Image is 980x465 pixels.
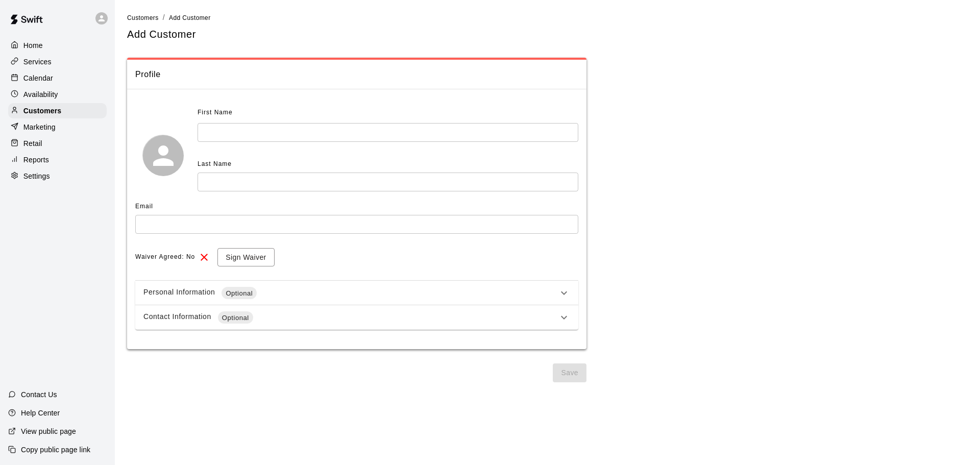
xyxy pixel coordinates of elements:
[8,54,107,69] a: Services
[23,155,49,165] p: Reports
[135,281,578,305] div: Personal InformationOptional
[135,68,578,81] span: Profile
[21,389,57,400] p: Contact Us
[198,160,232,167] span: Last Name
[135,249,195,265] span: Waiver Agreed: No
[8,168,107,184] a: Settings
[127,14,159,21] span: Customers
[127,12,968,23] nav: breadcrumb
[198,105,233,121] span: First Name
[163,12,165,23] li: /
[23,40,43,51] p: Home
[143,311,558,324] div: Contact Information
[23,73,53,83] p: Calendar
[218,313,253,323] span: Optional
[23,89,58,100] p: Availability
[8,152,107,167] a: Reports
[222,288,257,299] span: Optional
[23,106,61,116] p: Customers
[135,203,153,210] span: Email
[23,138,42,149] p: Retail
[169,14,211,21] span: Add Customer
[8,38,107,53] a: Home
[8,119,107,135] a: Marketing
[21,426,76,436] p: View public page
[8,70,107,86] a: Calendar
[143,287,558,299] div: Personal Information
[23,171,50,181] p: Settings
[8,87,107,102] a: Availability
[127,13,159,21] a: Customers
[127,28,196,41] h5: Add Customer
[217,248,274,267] button: Sign Waiver
[8,136,107,151] a: Retail
[8,103,107,118] a: Customers
[21,445,90,455] p: Copy public page link
[21,408,60,418] p: Help Center
[23,122,56,132] p: Marketing
[23,57,52,67] p: Services
[135,305,578,330] div: Contact InformationOptional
